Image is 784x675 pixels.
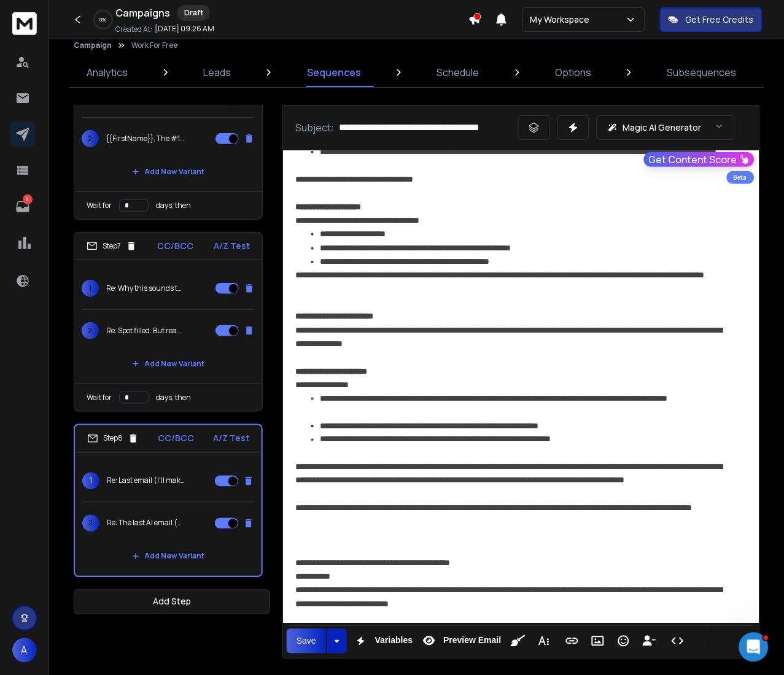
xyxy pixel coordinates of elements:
[155,24,214,34] p: [DATE] 09:26 AM
[82,322,99,339] span: 2
[530,13,595,26] p: My Workspace
[74,590,270,614] button: Add Step
[87,433,139,444] div: Step 8
[82,472,99,490] span: 1
[107,476,185,486] p: Re: Last email (I'll make this simple)
[122,160,214,184] button: Add New Variant
[74,40,263,220] li: Step6CC/BCCA/Z Test1Re: How {leads|clients|customers} find you while you {snooze|ABSOLUTELY don't...
[122,544,214,569] button: Add New Variant
[87,201,112,210] p: Wait for
[214,240,250,252] p: A/Z Test
[106,283,185,293] p: Re: Why this sounds too good to be true (and why it isn't)
[417,629,503,654] button: Preview Email
[373,636,416,646] span: Variables
[82,130,99,147] span: 2
[196,58,239,87] a: Leads
[87,241,137,252] div: Step 7
[87,65,128,80] p: Analytics
[100,16,107,23] p: 0 %
[177,5,210,21] div: Draft
[623,121,702,134] p: Magic AI Generator
[295,120,334,135] p: Subject:
[106,134,185,144] p: {{FirstName}}, The #1 objection I hear: "That's great for [OTHER INDUSTRY], but AI won't work for...
[644,152,755,167] button: Get Content Score
[586,629,610,654] button: Insert Image (Ctrl+P)
[287,629,326,654] button: Save
[532,629,556,654] button: More Text
[107,519,185,528] p: Re: The last AI email (a cautionary tale)
[122,352,214,376] button: Add New Variant
[74,40,112,50] button: Campaign
[597,115,735,140] button: Magic AI Generator
[686,13,754,26] p: Get Free Credits
[74,424,263,577] li: Step8CC/BCCA/Z Test1Re: Last email (I'll make this simple)2Re: The last AI email (a cautionary ta...
[638,629,661,654] button: Insert Unsubscribe Link
[666,629,689,654] button: Code View
[727,171,755,184] div: Beta
[660,58,744,87] a: Subsequences
[213,433,249,445] p: A/Z Test
[10,195,35,219] a: 3
[430,58,487,87] a: Schedule
[12,638,37,663] button: A
[307,65,361,80] p: Sequences
[74,232,263,412] li: Step7CC/BCCA/Z Test1Re: Why this sounds too good to be true (and why it isn't)2Re: Spot filled. B...
[158,433,194,445] p: CC/BCC
[156,201,191,210] p: days, then
[156,393,191,403] p: days, then
[106,326,185,336] p: Re: Spot filled. But read this anyway.
[667,65,737,80] p: Subsequences
[23,195,33,204] p: 3
[131,40,177,50] p: Work For Free
[441,636,503,646] span: Preview Email
[561,629,584,654] button: Insert Link (Ctrl+K)
[555,65,591,80] p: Options
[660,7,763,32] button: Get Free Credits
[349,629,416,654] button: Variables
[82,280,99,297] span: 1
[115,25,152,34] p: Created At:
[548,58,599,87] a: Options
[300,58,368,87] a: Sequences
[204,65,231,80] p: Leads
[437,65,479,80] p: Schedule
[157,240,193,252] p: CC/BCC
[612,629,635,654] button: Emoticons
[82,515,99,532] span: 2
[87,393,112,403] p: Wait for
[739,633,769,662] iframe: Intercom live chat
[115,6,170,20] h1: Campaigns
[79,58,135,87] a: Analytics
[506,629,530,654] button: Clean HTML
